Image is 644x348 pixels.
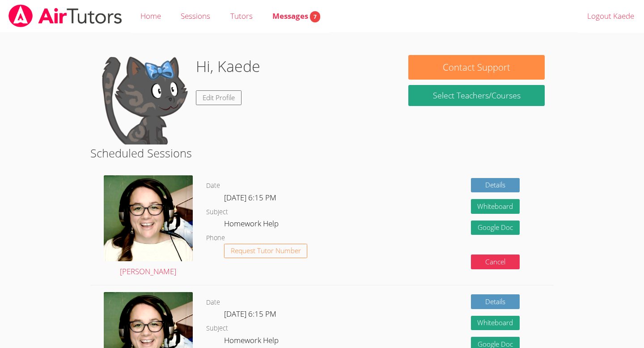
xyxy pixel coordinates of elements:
[471,199,520,214] button: Whiteboard
[104,175,193,278] a: [PERSON_NAME]
[104,175,193,261] img: avatar.png
[90,144,554,161] h2: Scheduled Sessions
[224,217,280,233] dd: Homework Help
[99,55,189,144] img: default.png
[471,221,520,235] a: Google Doc
[196,90,241,105] a: Edit Profile
[224,244,308,259] button: Request Tutor Number
[471,178,520,193] a: Details
[408,55,544,80] button: Contact Support
[206,297,220,308] dt: Date
[224,192,276,203] span: [DATE] 6:15 PM
[231,247,301,254] span: Request Tutor Number
[408,85,544,106] a: Select Teachers/Courses
[471,316,520,331] button: Whiteboard
[471,255,520,269] button: Cancel
[8,4,123,27] img: airtutors_banner-c4298cdbf04f3fff15de1276eac7730deb9818008684d7c2e4769d2f7ddbe033.png
[224,309,276,319] span: [DATE] 6:15 PM
[206,233,225,244] dt: Phone
[206,323,228,334] dt: Subject
[272,11,320,21] span: Messages
[196,55,260,78] h1: Hi, Kaede
[471,294,520,309] a: Details
[206,180,220,191] dt: Date
[310,11,320,22] span: 7
[206,207,228,218] dt: Subject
